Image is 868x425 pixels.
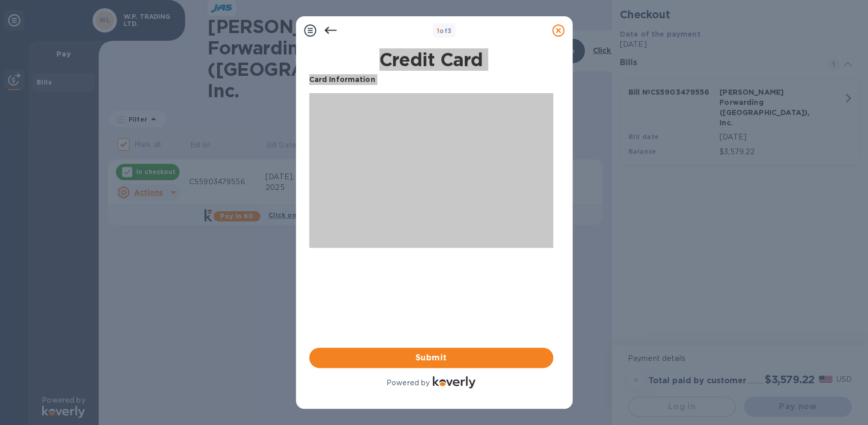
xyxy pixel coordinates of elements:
h1: Credit Card [305,49,557,70]
b: Card Information [309,75,375,83]
iframe: Your browser does not support iframes [309,93,553,246]
button: Submit [309,348,553,368]
span: Submit [317,352,545,364]
b: of 3 [437,27,452,35]
p: Powered by [386,378,430,388]
img: Logo [433,376,475,388]
span: 1 [437,27,439,35]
